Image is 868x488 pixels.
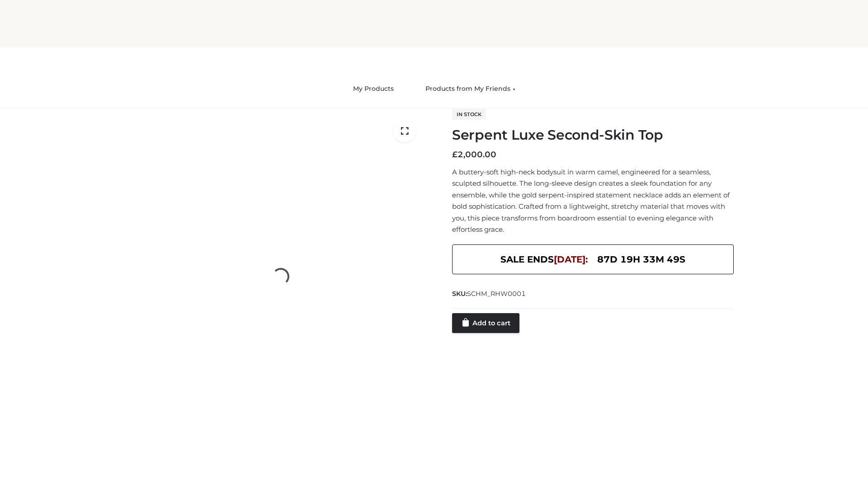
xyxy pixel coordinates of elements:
span: [DATE]: [554,254,588,265]
span: 87d 19h 33m 49s [597,252,685,267]
span: In stock [452,109,486,120]
a: Products from My Friends [419,79,522,99]
span: SCHM_RHW0001 [467,290,526,298]
a: My Products [346,79,401,99]
div: SALE ENDS [452,244,734,274]
p: A buttery-soft high-neck bodysuit in warm camel, engineered for a seamless, sculpted silhouette. ... [452,166,734,235]
bdi: 2,000.00 [452,150,496,160]
span: SKU: [452,288,527,299]
h1: Serpent Luxe Second-Skin Top [452,127,734,143]
span: £ [452,150,458,160]
a: Add to cart [452,313,519,333]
